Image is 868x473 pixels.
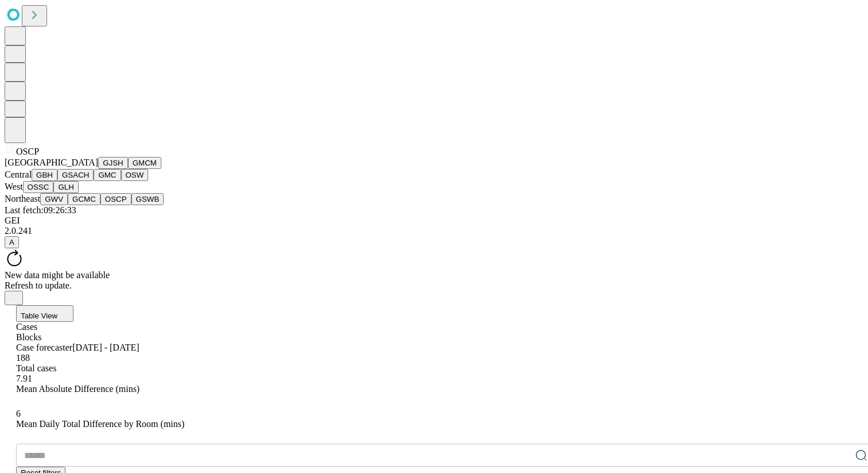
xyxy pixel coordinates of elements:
button: GBH [32,169,57,181]
button: Close [5,291,23,305]
span: A [9,238,14,247]
span: Northeast [5,194,40,203]
button: GMC [94,169,121,181]
button: GSWB [131,193,164,205]
span: Mean Daily Total Difference by Room (mins) [16,419,184,429]
button: A [5,236,19,248]
button: OSSC [23,181,54,193]
button: GLH [53,181,78,193]
span: Case forecaster [16,343,72,352]
span: 6 [16,409,21,418]
span: Total cases [16,363,56,373]
span: Table View [21,312,57,320]
div: New data might be availableRefresh to update.Close [5,248,863,305]
span: West [5,182,23,191]
div: Refresh to update. [5,280,863,291]
button: GWV [40,193,68,205]
button: OSW [121,169,149,181]
button: GJSH [98,157,128,169]
span: [GEOGRAPHIC_DATA] [5,157,98,167]
span: Central [5,170,32,179]
span: 7.91 [16,374,32,383]
button: OSCP [100,193,131,205]
button: GMCM [128,157,161,169]
span: [DATE] - [DATE] [72,343,139,352]
button: GCMC [68,193,100,205]
button: GSACH [57,169,94,181]
span: Last fetch: 09:26:33 [5,205,76,215]
span: Mean Absolute Difference (mins) [16,384,139,394]
span: OSCP [16,147,39,156]
div: 2.0.241 [5,226,863,236]
div: New data might be available [5,270,863,280]
button: Table View [16,305,73,322]
div: GEI [5,216,863,226]
span: 188 [16,353,30,363]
